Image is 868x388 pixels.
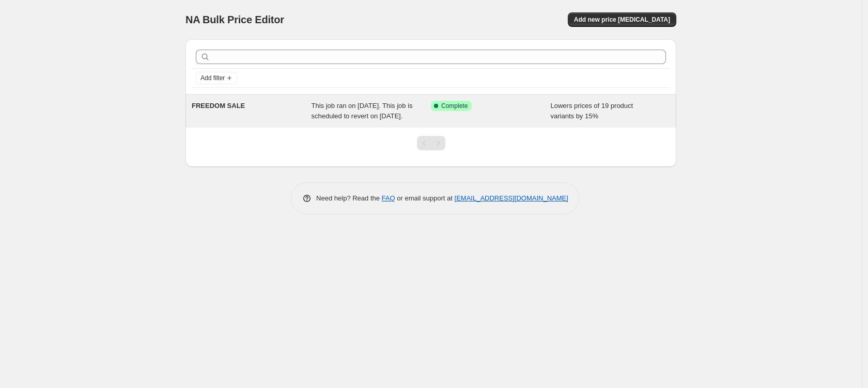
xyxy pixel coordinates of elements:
[200,74,225,82] span: Add filter
[574,15,670,24] span: Add new price [MEDICAL_DATA]
[316,194,382,202] span: Need help? Read the
[185,14,284,25] span: NA Bulk Price Editor
[455,194,568,202] a: [EMAIL_ADDRESS][DOMAIN_NAME]
[312,102,413,120] span: This job ran on [DATE]. This job is scheduled to revert on [DATE].
[551,102,633,120] span: Lowers prices of 19 product variants by 15%
[395,194,455,202] span: or email support at
[441,102,468,110] span: Complete
[382,194,395,202] a: FAQ
[568,12,676,27] button: Add new price [MEDICAL_DATA]
[192,102,245,110] span: FREEDOM SALE
[196,72,237,84] button: Add filter
[417,136,445,150] nav: Pagination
